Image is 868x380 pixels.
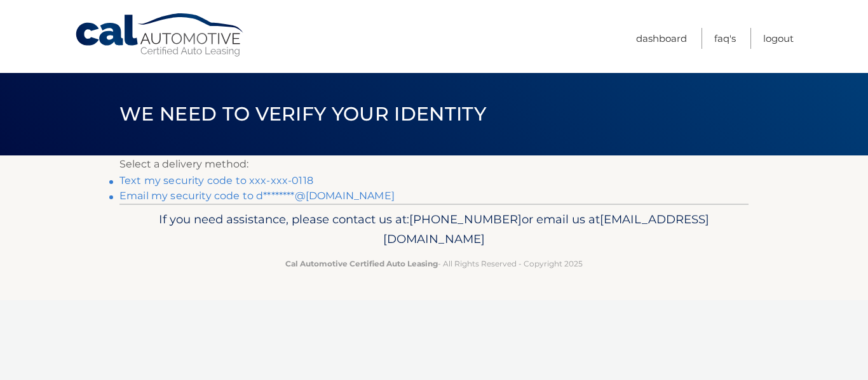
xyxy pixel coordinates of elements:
a: Cal Automotive [74,13,246,58]
a: Dashboard [636,28,687,49]
span: [PHONE_NUMBER] [409,212,522,226]
a: Email my security code to d********@[DOMAIN_NAME] [119,190,395,202]
p: - All Rights Reserved - Copyright 2025 [128,257,740,270]
span: We need to verify your identity [119,102,486,126]
a: Logout [763,28,794,49]
a: FAQ's [714,28,736,49]
p: Select a delivery method: [119,155,749,173]
p: If you need assistance, please contact us at: or email us at [128,209,740,250]
strong: Cal Automotive Certified Auto Leasing [285,259,438,268]
a: Text my security code to xxx-xxx-0118 [119,174,313,187]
